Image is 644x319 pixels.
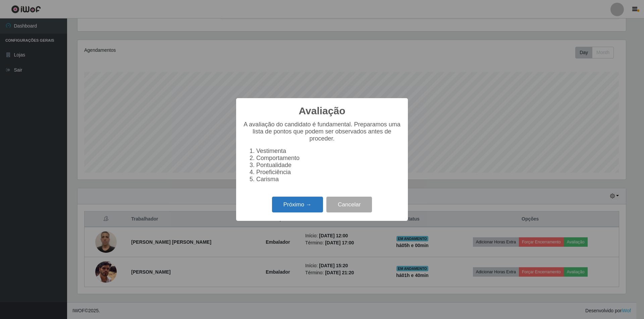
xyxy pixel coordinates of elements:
[256,169,401,176] li: Proeficiência
[256,176,401,183] li: Carisma
[326,197,372,212] button: Cancelar
[299,105,345,117] h2: Avaliação
[256,155,401,162] li: Comportamento
[272,197,323,212] button: Próximo →
[243,121,401,142] p: A avaliação do candidato é fundamental. Preparamos uma lista de pontos que podem ser observados a...
[256,162,401,169] li: Pontualidade
[256,148,401,155] li: Vestimenta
